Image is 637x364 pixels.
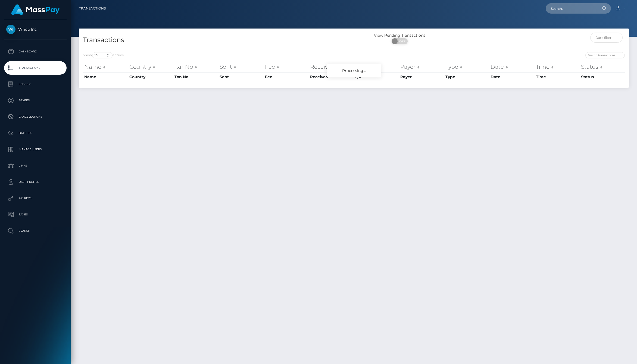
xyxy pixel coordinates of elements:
th: Txn No [173,73,218,81]
th: Received [309,73,354,81]
a: Dashboard [4,45,67,58]
th: Txn No [173,61,218,72]
th: Fee [264,73,309,81]
a: Taxes [4,208,67,221]
th: Sent [218,73,263,81]
p: Ledger [6,80,64,88]
h4: Transactions [83,35,350,45]
a: Search [4,224,67,238]
th: Time [535,73,580,81]
th: Country [128,73,173,81]
th: Payer [399,61,444,72]
p: User Profile [6,178,64,186]
input: Search... [546,3,597,14]
a: API Keys [4,192,67,205]
a: Links [4,159,67,172]
div: View Pending Transactions [354,33,445,38]
th: Sent [218,61,263,72]
a: Manage Users [4,143,67,156]
input: Date filter [590,33,623,43]
th: Date [489,73,534,81]
th: Date [489,61,534,72]
img: Whop Inc [6,25,15,34]
p: Transactions [6,64,64,72]
div: Processing... [327,64,381,77]
th: Name [83,73,128,81]
input: Search transactions [585,52,625,58]
p: Manage Users [6,145,64,153]
a: Batches [4,126,67,140]
p: Cancellations [6,113,64,121]
label: Show entries [83,52,124,58]
p: Payees [6,96,64,105]
a: Cancellations [4,110,67,124]
th: Country [128,61,173,72]
th: F/X [354,61,399,72]
span: OFF [395,38,408,44]
th: Time [535,61,580,72]
img: MassPay Logo [11,4,60,15]
a: Transactions [79,3,106,14]
th: Type [444,73,489,81]
th: Payer [399,73,444,81]
th: Received [309,61,354,72]
p: Dashboard [6,48,64,56]
p: API Keys [6,194,64,202]
p: Batches [6,129,64,137]
a: Transactions [4,61,67,75]
th: Status [580,61,625,72]
a: User Profile [4,175,67,189]
th: Type [444,61,489,72]
a: Ledger [4,77,67,91]
select: Showentries [92,52,113,58]
p: Taxes [6,211,64,219]
a: Payees [4,94,67,107]
th: Fee [264,61,309,72]
th: Name [83,61,128,72]
span: Whop Inc [4,27,67,32]
p: Links [6,162,64,170]
th: Status [580,73,625,81]
p: Search [6,227,64,235]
